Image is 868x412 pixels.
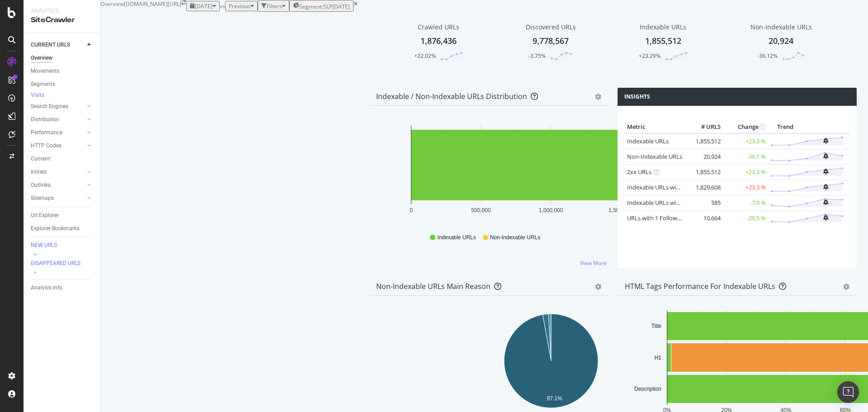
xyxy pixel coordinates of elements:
td: 1,855,512 [687,165,723,180]
a: Search Engines [31,102,85,111]
a: CURRENT URLS [31,40,85,50]
span: Segment: SLP [299,3,332,10]
text: H1 [654,354,661,360]
div: Outlinks [31,180,51,190]
a: Distribution [31,115,85,124]
text: Title [651,323,661,329]
td: -36.1 % [723,149,768,165]
div: Open Intercom Messenger [837,381,859,403]
div: +23.29% [639,52,660,60]
a: Segments [31,80,94,89]
text: 1,500,000 [609,207,633,213]
td: 20,924 [687,149,723,165]
a: 2xx URLs [627,168,651,176]
span: Non-Indexable URLs [490,234,540,242]
div: bell-plus [823,215,828,221]
div: Crawled URLs [418,23,459,32]
div: Analytics [31,7,93,15]
a: View More [580,259,607,267]
td: 10,664 [687,211,723,226]
div: gear [595,94,601,100]
div: Performance [31,128,62,137]
td: 585 [687,195,723,211]
div: bell-plus [823,153,828,159]
span: Indexable URLs [437,234,476,242]
div: Segments [31,80,55,89]
div: Inlinks [31,167,47,177]
text: 1,000,000 [539,207,563,213]
div: bell-plus [823,184,828,190]
div: Non-Indexable URLs [750,23,812,32]
a: Analysis Info [31,283,94,293]
div: Sitemaps [31,194,54,203]
div: Discovered URLs [526,23,576,32]
td: +23.3 % [723,133,768,149]
a: Outlinks [31,180,85,190]
td: -7.0 % [723,195,768,211]
a: Movements [31,66,94,76]
a: Url Explorer [31,211,94,220]
div: 20,924 [769,35,793,47]
div: 1,855,512 [645,35,681,47]
div: Non-Indexable URLs Main Reason [376,282,491,291]
a: Content [31,154,94,164]
div: SiteCrawler [31,15,93,25]
div: Movements [31,66,59,76]
div: Indexable / Non-Indexable URLs Distribution [376,92,527,101]
a: Explorer Bookmarks [31,224,94,233]
a: Non-Indexable URLs [627,152,682,161]
td: +23.3 % [723,180,768,195]
th: Metric [625,120,687,134]
div: 9,778,567 [533,35,569,47]
div: -36.12% [757,52,778,60]
a: Inlinks [31,167,85,177]
div: gear [595,284,601,290]
div: bell-plus [823,199,828,205]
text: Description [634,386,661,392]
div: 1,876,436 [420,35,457,47]
div: +22.02% [414,52,436,60]
div: -3.75% [528,52,546,60]
a: Indexable URLs with Bad Description [627,199,726,207]
div: Distribution [31,115,59,124]
div: Search Engines [31,102,68,111]
a: Performance [31,128,85,137]
span: Previous [229,2,250,10]
a: Overview [31,53,94,63]
a: Sitemaps [31,194,85,203]
div: bell-plus [823,138,828,144]
div: Explorer Bookmarks [31,224,80,233]
th: Trend [768,120,802,134]
div: DISAPPEARED URLS [31,260,80,267]
th: Change [723,120,768,134]
svg: A chart. [376,120,726,225]
div: [DATE] [332,3,350,10]
td: 1,829,608 [687,180,723,195]
a: URLs with 1 Follow Inlink [627,214,693,222]
a: Visits [31,91,53,100]
text: 97.1% [547,395,562,402]
div: NEW URLS [31,242,57,249]
div: HTML Tags Performance for Indexable URLs [625,282,775,291]
span: vs [220,2,225,10]
div: Indexable URLs [640,23,686,32]
text: 0 [410,207,413,213]
a: Indexable URLs [627,137,669,145]
div: CURRENT URLS [31,40,70,50]
div: Overview [31,53,52,63]
a: Indexable URLs with Bad H1 [627,183,703,191]
div: Filters [267,2,282,10]
a: NEW URLS [31,241,94,250]
td: 1,855,512 [687,133,723,149]
td: +23.3 % [723,165,768,180]
span: 2025 Aug. 17th [195,2,212,10]
div: Url Explorer [31,211,59,220]
div: HTTP Codes [31,141,61,151]
text: 500,000 [471,207,491,213]
a: HTTP Codes [31,141,85,151]
th: # URLS [687,120,723,134]
a: DISAPPEARED URLS [31,259,94,268]
div: bell-plus [823,169,828,175]
div: Analysis Info [31,283,62,293]
div: Visits [31,91,44,99]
